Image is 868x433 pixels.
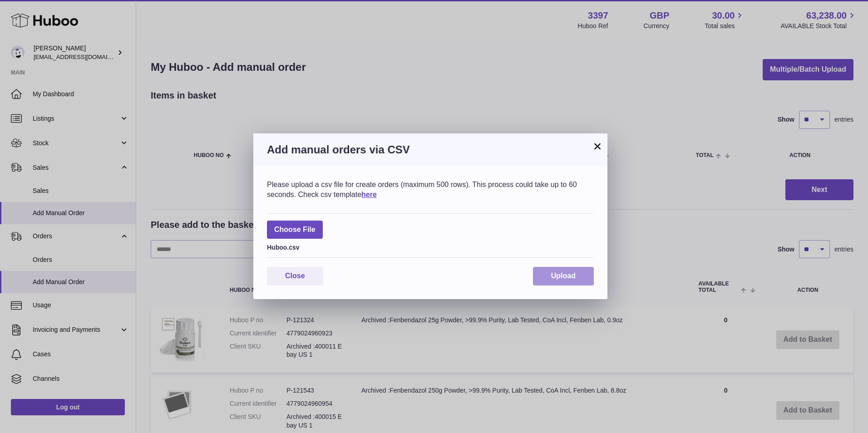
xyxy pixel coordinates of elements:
button: Close [267,267,323,285]
button: Upload [533,267,594,285]
button: × [592,141,603,152]
span: Close [285,272,305,280]
h3: Add manual orders via CSV [267,143,594,157]
a: here [361,191,377,198]
div: Huboo.csv [267,241,594,252]
span: Upload [551,272,576,280]
span: Choose File [267,221,323,239]
div: Please upload a csv file for create orders (maximum 500 rows). This process could take up to 60 s... [267,180,594,199]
